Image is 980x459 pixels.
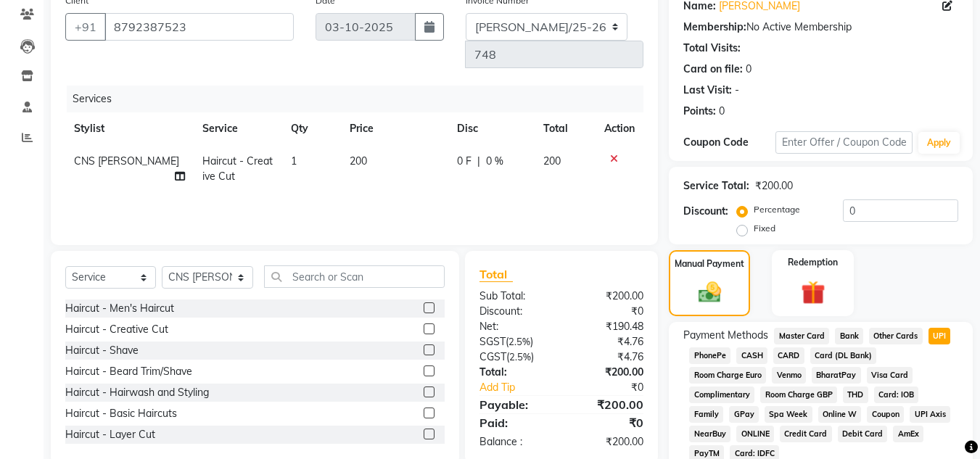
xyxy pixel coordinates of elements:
div: ₹190.48 [561,319,654,334]
th: Action [596,112,643,145]
div: Haircut - Men's Haircut [65,301,174,316]
label: Fixed [754,222,775,235]
span: CARD [773,347,804,364]
div: - [735,83,739,98]
th: Service [194,112,282,145]
div: Last Visit: [683,83,732,98]
span: Room Charge GBP [760,386,837,403]
span: AmEx [893,426,923,442]
div: Sub Total: [469,289,561,304]
span: Room Charge Euro [689,367,766,384]
span: UPI [928,328,951,344]
th: Price [341,112,448,145]
div: ₹0 [577,380,655,395]
div: Service Total: [683,178,749,194]
span: SGST [479,335,506,348]
div: No Active Membership [683,20,958,35]
span: Online W [818,406,862,423]
div: Membership: [683,20,746,35]
span: Haircut - Creative Cut [202,154,273,183]
a: Add Tip [469,380,577,395]
span: Card: IOB [874,386,919,403]
span: 200 [350,154,367,168]
span: GPay [729,406,759,423]
div: Balance : [469,434,561,450]
span: 0 F [457,154,472,169]
span: Debit Card [838,426,888,442]
div: Haircut - Creative Cut [65,322,168,337]
div: Haircut - Beard Trim/Shave [65,364,192,379]
span: UPI Axis [910,406,950,423]
div: Services [67,86,654,112]
div: Haircut - Hairwash and Styling [65,385,209,400]
th: Qty [282,112,341,145]
span: 0 % [486,154,503,169]
span: Master Card [774,328,829,344]
div: Coupon Code [683,135,775,150]
span: Spa Week [765,406,812,423]
span: | [477,154,480,169]
span: Other Cards [869,328,923,344]
img: _cash.svg [691,279,728,305]
span: 1 [291,154,297,168]
span: Credit Card [780,426,832,442]
div: ₹200.00 [561,289,654,304]
span: Venmo [772,367,806,384]
span: NearBuy [689,426,730,442]
span: 200 [543,154,561,168]
img: _gift.svg [794,278,833,307]
div: Discount: [469,304,561,319]
div: ₹200.00 [755,178,793,194]
label: Redemption [788,256,838,269]
span: PhonePe [689,347,730,364]
div: Total: [469,365,561,380]
div: ₹4.76 [561,334,654,350]
span: 2.5% [509,351,531,363]
span: BharatPay [812,367,861,384]
div: ₹4.76 [561,350,654,365]
div: Points: [683,104,716,119]
span: Family [689,406,723,423]
div: Net: [469,319,561,334]
span: Card (DL Bank) [810,347,877,364]
div: 0 [719,104,725,119]
label: Manual Payment [675,257,744,270]
span: Visa Card [867,367,913,384]
span: CGST [479,350,506,363]
div: ( ) [469,350,561,365]
span: THD [843,386,868,403]
span: 2.5% [508,336,530,347]
div: ( ) [469,334,561,350]
th: Total [535,112,596,145]
input: Search or Scan [264,265,445,288]
div: Total Visits: [683,41,741,56]
div: Discount: [683,204,728,219]
div: ₹200.00 [561,365,654,380]
label: Percentage [754,203,800,216]
span: Coupon [867,406,904,423]
th: Disc [448,112,535,145]
div: ₹200.00 [561,434,654,450]
span: Payment Methods [683,328,768,343]
div: Haircut - Layer Cut [65,427,155,442]
span: Complimentary [689,386,754,403]
div: Paid: [469,414,561,431]
th: Stylist [65,112,194,145]
span: CNS [PERSON_NAME] [74,154,179,168]
div: Haircut - Basic Haircuts [65,406,177,421]
input: Search by Name/Mobile/Email/Code [104,13,294,41]
div: Haircut - Shave [65,343,139,358]
div: ₹0 [561,304,654,319]
button: +91 [65,13,106,41]
button: Apply [918,132,960,154]
div: Payable: [469,396,561,413]
span: ONLINE [736,426,774,442]
span: CASH [736,347,767,364]
span: Bank [835,328,863,344]
div: 0 [746,62,752,77]
div: ₹0 [561,414,654,431]
div: Card on file: [683,62,743,77]
span: Total [479,267,513,282]
input: Enter Offer / Coupon Code [775,131,913,154]
div: ₹200.00 [561,396,654,413]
